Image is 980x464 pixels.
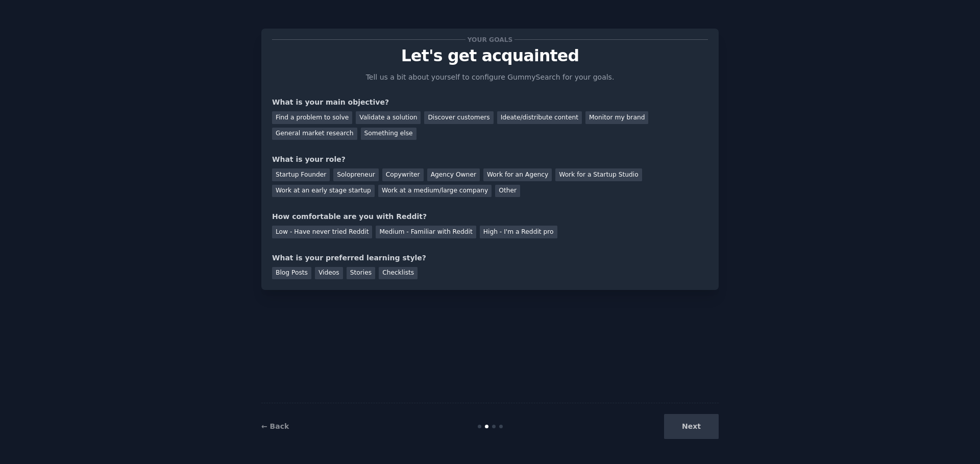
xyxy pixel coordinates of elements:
[379,267,418,280] div: Checklists
[555,168,642,181] div: Work for a Startup Studio
[376,226,476,238] div: Medium - Familiar with Reddit
[361,72,619,83] p: Tell us a bit about yourself to configure GummySearch for your goals.
[378,185,492,198] div: Work at a medium/large company
[333,168,378,181] div: Solopreneur
[272,97,708,108] div: What is your main objective?
[272,128,357,140] div: General market research
[272,154,708,165] div: What is your role?
[261,422,289,430] a: ← Back
[272,185,375,198] div: Work at an early stage startup
[495,185,520,198] div: Other
[272,226,372,238] div: Low - Have never tried Reddit
[272,211,708,222] div: How comfortable are you with Reddit?
[272,267,311,280] div: Blog Posts
[356,111,421,124] div: Validate a solution
[585,111,648,124] div: Monitor my brand
[497,111,582,124] div: Ideate/distribute content
[272,47,708,65] p: Let's get acquainted
[347,267,375,280] div: Stories
[272,168,330,181] div: Startup Founder
[315,267,343,280] div: Videos
[480,226,557,238] div: High - I'm a Reddit pro
[272,111,352,124] div: Find a problem to solve
[361,128,416,140] div: Something else
[382,168,424,181] div: Copywriter
[465,34,514,45] span: Your goals
[427,168,480,181] div: Agency Owner
[272,253,708,263] div: What is your preferred learning style?
[483,168,552,181] div: Work for an Agency
[424,111,493,124] div: Discover customers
